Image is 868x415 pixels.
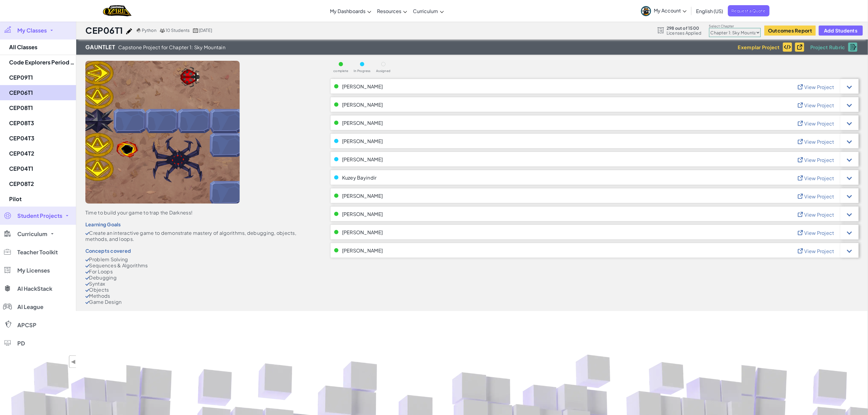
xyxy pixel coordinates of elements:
img: IconViewProject_Blue.svg [797,211,806,217]
span: Add Students [824,28,857,33]
img: CheckMark.svg [85,277,89,280]
img: CheckMark.svg [85,295,89,298]
li: Objects [85,287,312,293]
img: IconViewProject_Blue.svg [797,120,806,126]
img: CheckMark.svg [85,271,89,274]
img: IconRubric.svg [850,44,856,50]
img: IconViewProject_Blue.svg [797,229,806,235]
a: Request a Quote [728,5,770,16]
a: Resources [374,3,410,19]
span: Kuzey Bayindir [342,175,377,180]
button: Add Students [819,26,863,36]
span: [PERSON_NAME] [342,84,383,89]
span: 10 Students [166,27,190,33]
li: Sequences & Algorithms [85,262,312,269]
li: Create an interactive game to demonstrate mastery of algorithms, debugging, objects, methods, and... [85,230,312,242]
span: ◀ [71,357,76,366]
li: Game Design [85,299,312,305]
span: Capstone Project for Chapter 1: Sky Mountain [118,45,225,50]
span: English (US) [696,8,723,14]
img: IconViewProject_Blue.svg [797,193,806,199]
li: Methods [85,293,312,299]
span: Teacher Toolkit [17,249,58,255]
span: [PERSON_NAME] [342,248,383,253]
img: IconViewProject_Black.svg [796,43,806,50]
span: Resources [377,8,402,14]
span: View Project [805,211,834,218]
li: For Loops [85,269,312,275]
span: Licenses Applied [667,30,702,35]
span: My Account [654,7,687,14]
span: AI HackStack [17,286,52,291]
img: IconViewProject_Blue.svg [797,174,806,181]
span: Python [142,27,156,33]
img: IconViewProject_Blue.svg [797,83,806,90]
span: My Dashboards [330,8,366,14]
li: Problem Solving [85,256,312,262]
img: MultipleUsers.png [160,28,165,33]
span: View Project [805,102,834,108]
span: AI League [17,304,43,310]
img: CheckMark.svg [85,289,89,292]
span: [DATE] [199,27,212,33]
button: Outcomes Report [764,26,816,36]
span: [PERSON_NAME] [342,120,383,125]
span: [PERSON_NAME] [342,211,383,217]
img: CheckMark.svg [85,301,89,304]
img: IconExemplarCode.svg [784,45,791,50]
li: Debugging [85,275,312,281]
span: complete [333,69,348,73]
span: [PERSON_NAME] [342,139,383,144]
div: Time to build your game to trap the Darkness! [85,210,312,216]
img: CheckMark.svg [85,232,89,235]
span: [PERSON_NAME] [342,193,383,198]
span: View Project [805,139,834,145]
img: IconViewProject_Blue.svg [797,138,806,144]
span: View Project [805,175,834,181]
img: CheckMark.svg [85,283,89,286]
span: My Classes [17,28,47,33]
span: My Licenses [17,268,50,273]
span: View Project [805,193,834,200]
div: Concepts covered [85,248,312,253]
span: View Project [805,230,834,236]
img: IconViewProject_Blue.svg [797,156,806,163]
a: My Dashboards [327,3,374,19]
a: My Account [638,1,690,20]
img: python.png [137,28,141,33]
span: [PERSON_NAME] [342,102,383,107]
a: Curriculum [410,3,447,19]
a: English (US) [693,3,726,19]
span: Gauntlet [85,43,115,52]
img: IconViewProject_Blue.svg [797,247,806,254]
span: 298 out of 1500 [667,26,702,30]
span: Project Rubric [810,45,845,50]
span: Assigned [376,69,390,73]
span: [PERSON_NAME] [342,157,383,162]
span: View Project [805,157,834,163]
img: iconPencil.svg [126,28,132,34]
label: Select Chapter [709,24,761,29]
img: CheckMark.svg [85,265,89,268]
span: Student Projects [17,213,62,218]
span: In Progress [354,69,371,73]
a: Ozaria by CodeCombat logo [103,5,131,17]
img: avatar [641,6,651,16]
div: Learning Goals [85,222,312,227]
span: Curriculum [413,8,438,14]
img: IconViewProject_Blue.svg [797,101,806,108]
li: Syntax [85,281,312,287]
span: View Project [805,84,834,90]
span: [PERSON_NAME] [342,230,383,235]
span: Curriculum [17,231,47,237]
img: CheckMark.svg [85,259,89,262]
h1: CEP06T1 [85,25,123,36]
img: Home [103,5,131,17]
span: View Project [805,248,834,254]
span: View Project [805,120,834,127]
img: calendar.svg [193,28,198,33]
span: Exemplar Project [738,45,780,50]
